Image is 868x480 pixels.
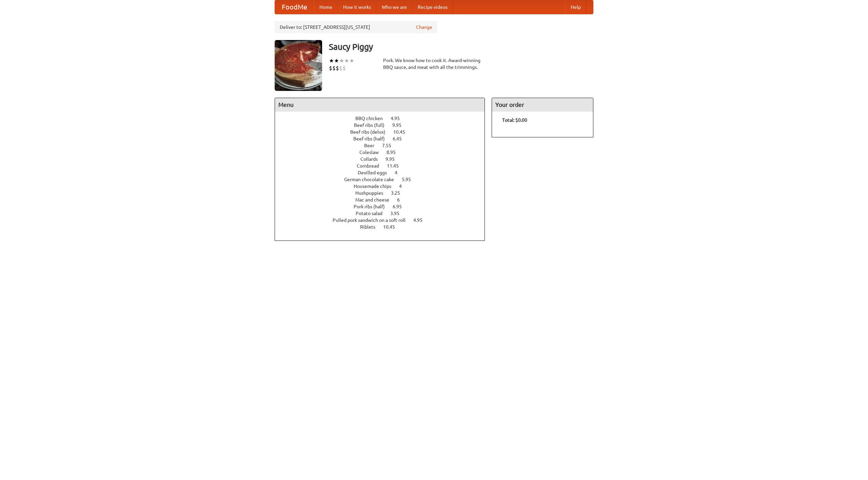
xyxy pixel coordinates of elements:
div: Pork. We know how to cook it. Award-winning BBQ sauce, and meat with all the trimmings. [383,57,485,71]
a: Potato salad 3.95 [356,211,412,216]
a: Coleslaw 8.95 [359,150,408,155]
a: Collards 9.95 [360,156,407,162]
span: BBQ chicken [355,116,390,121]
li: $ [339,64,342,72]
a: Mac and cheese 6 [355,197,412,203]
li: ★ [339,57,344,64]
a: Hushpuppies 3.25 [355,190,413,196]
a: Change [416,24,432,31]
span: German chocolate cake [344,177,401,182]
span: Potato salad [356,211,389,216]
span: Beer [364,143,381,148]
span: Beef ribs (full) [354,122,391,128]
a: FoodMe [275,0,314,14]
span: Pork ribs (half) [354,204,392,209]
span: 6 [397,197,407,203]
a: Riblets 10.45 [360,224,408,230]
span: Beef ribs (half) [353,136,392,141]
li: $ [342,64,346,72]
span: 5.95 [402,177,418,182]
span: Coleslaw [359,150,386,155]
span: 4.95 [391,116,407,121]
span: 6.45 [393,136,409,141]
a: Recipe videos [412,0,453,14]
span: 10.45 [383,224,402,230]
span: 6.95 [393,204,409,209]
span: Cornbread [357,163,386,169]
span: Riblets [360,224,382,230]
span: 4 [399,184,409,189]
a: How it works [338,0,376,14]
span: Housemade chips [354,184,398,189]
b: Total: $0.00 [502,117,527,123]
li: ★ [329,57,334,64]
a: Beef ribs (full) 9.95 [354,122,414,128]
span: 9.95 [392,122,408,128]
span: 4 [395,170,404,175]
span: Hushpuppies [355,190,390,196]
a: Home [314,0,338,14]
li: $ [329,64,332,72]
span: Pulled pork sandwich on a soft roll [333,217,412,223]
img: angular.jpg [275,40,322,91]
li: $ [336,64,339,72]
span: Beef ribs (delux) [350,129,392,135]
span: 11.45 [387,163,406,169]
li: $ [332,64,336,72]
a: Devilled eggs 4 [358,170,410,175]
h4: Your order [492,98,593,112]
a: Cornbread 11.45 [357,163,411,169]
h3: Saucy Piggy [329,40,593,54]
span: 3.25 [391,190,407,196]
a: Housemade chips 4 [354,184,414,189]
a: Beef ribs (delux) 10.45 [350,129,418,135]
span: 8.95 [387,150,402,155]
div: Deliver to: [STREET_ADDRESS][US_STATE] [275,21,437,33]
span: Collards [360,156,384,162]
li: ★ [344,57,349,64]
li: ★ [334,57,339,64]
a: Help [565,0,586,14]
span: 4.95 [413,217,429,223]
li: ★ [349,57,354,64]
span: 7.55 [382,143,398,148]
a: BBQ chicken 4.95 [355,116,412,121]
span: 3.95 [390,211,406,216]
a: Who we are [376,0,412,14]
a: Beer 7.55 [364,143,404,148]
span: 9.95 [386,156,401,162]
a: Pulled pork sandwich on a soft roll 4.95 [333,217,435,223]
a: Pork ribs (half) 6.95 [354,204,414,209]
a: German chocolate cake 5.95 [344,177,423,182]
span: Mac and cheese [355,197,396,203]
a: Beef ribs (half) 6.45 [353,136,414,141]
span: 10.45 [393,129,412,135]
span: Devilled eggs [358,170,394,175]
h4: Menu [275,98,485,112]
